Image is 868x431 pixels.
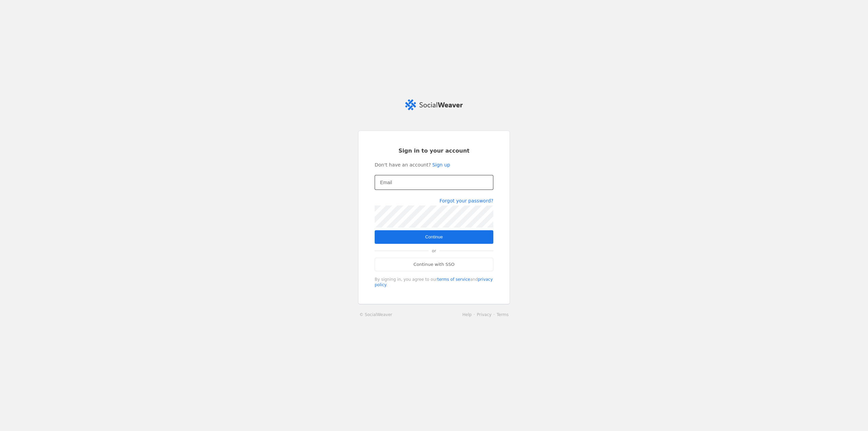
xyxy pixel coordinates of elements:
a: Sign up [432,161,450,168]
span: or [429,244,439,258]
a: Continue with SSO [375,258,493,271]
span: Continue [425,234,443,240]
div: By signing in, you agree to our and . [375,277,493,288]
a: terms of service [437,277,470,282]
a: Privacy [477,312,491,317]
button: Continue [375,230,493,244]
a: Help [462,312,472,317]
li: · [472,311,477,318]
a: Terms [497,312,509,317]
span: Sign in to your account [398,147,470,155]
li: · [492,311,497,318]
span: Don't have an account? [375,161,431,168]
a: Forgot your password? [439,198,493,203]
mat-label: Email [380,178,392,187]
a: privacy policy [375,277,493,287]
a: © SocialWeaver [359,311,392,318]
input: Email [380,178,488,187]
